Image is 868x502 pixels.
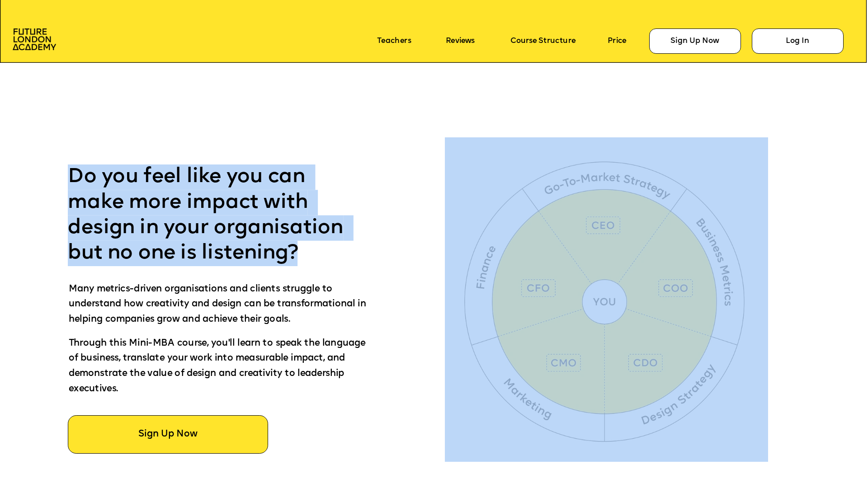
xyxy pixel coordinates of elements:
a: Teachers [377,37,411,45]
span: Many metrics-driven organisations and clients struggle to understand how creativity and design ca... [69,285,369,324]
span: Through this Mini-MBA course, you'll learn to speak the language of business, translate your work... [69,339,368,394]
a: Price [608,37,626,45]
a: Course Structure [510,37,576,45]
img: image-94416c34-2042-40bc-bb9b-e63dbcc6dc34.webp [445,137,768,462]
a: Reviews [446,37,475,45]
span: Do you feel like you can make more impact with design in your organisation but no one is listening? [68,167,349,263]
img: image-aac980e9-41de-4c2d-a048-f29dd30a0068.png [13,28,56,51]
